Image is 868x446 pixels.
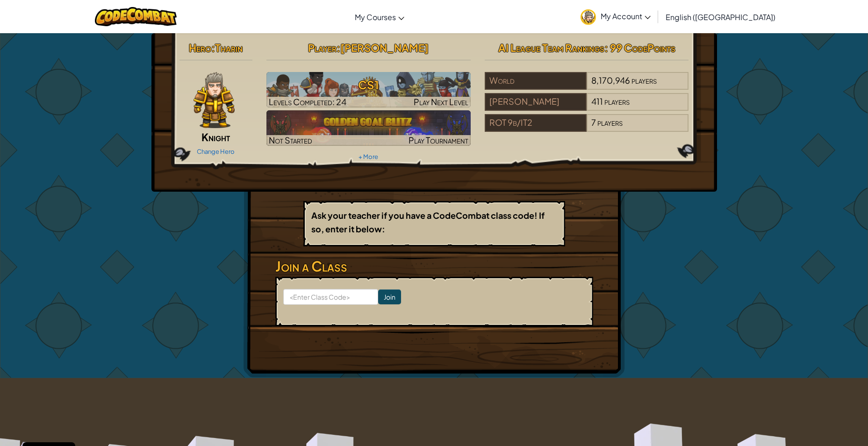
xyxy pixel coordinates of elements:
img: Golden Goal [266,110,471,146]
b: Ask your teacher if you have a CodeCombat class code! If so, enter it below: [311,210,545,234]
a: [PERSON_NAME]411players [485,102,689,113]
a: World8,170,946players [485,81,689,92]
a: Not StartedPlay Tournament [266,110,471,146]
span: Hero [189,41,211,54]
a: My Courses [350,4,409,29]
span: Levels Completed: 24 [269,96,346,107]
img: CodeCombat logo [95,7,177,26]
h3: Join a Class [275,256,593,277]
a: Play Next Level [266,72,471,108]
a: + More [359,153,378,160]
span: players [597,117,623,128]
img: avatar [581,9,596,25]
span: 7 [591,117,596,128]
a: English ([GEOGRAPHIC_DATA]) [661,4,780,29]
span: AI League Team Rankings [498,41,604,54]
span: 8,170,946 [591,75,630,86]
span: My Courses [355,12,396,22]
span: Tharin [215,41,243,54]
a: ROT 9b/IT27players [485,123,689,134]
span: My Account [601,11,651,21]
span: English ([GEOGRAPHIC_DATA]) [666,12,775,22]
a: Change Hero [197,148,235,155]
span: Play Next Level [414,96,468,107]
span: players [631,75,657,86]
span: : [337,41,340,54]
span: : [211,41,215,54]
a: My Account [576,2,655,31]
img: CS1 [266,72,471,108]
img: knight-pose.png [194,72,235,128]
span: [PERSON_NAME] [340,41,429,54]
span: 411 [591,96,603,107]
div: [PERSON_NAME] [485,93,587,111]
span: Play Tournament [409,135,468,145]
span: Player [308,41,337,54]
span: Not Started [269,135,312,145]
span: : 99 CodePoints [604,41,675,54]
div: World [485,72,587,90]
h3: CS1 [266,74,471,95]
span: Knight [201,130,230,144]
input: <Enter Class Code> [283,289,378,305]
input: Join [378,289,401,304]
span: players [604,96,630,107]
div: ROT 9b/IT2 [485,114,587,132]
